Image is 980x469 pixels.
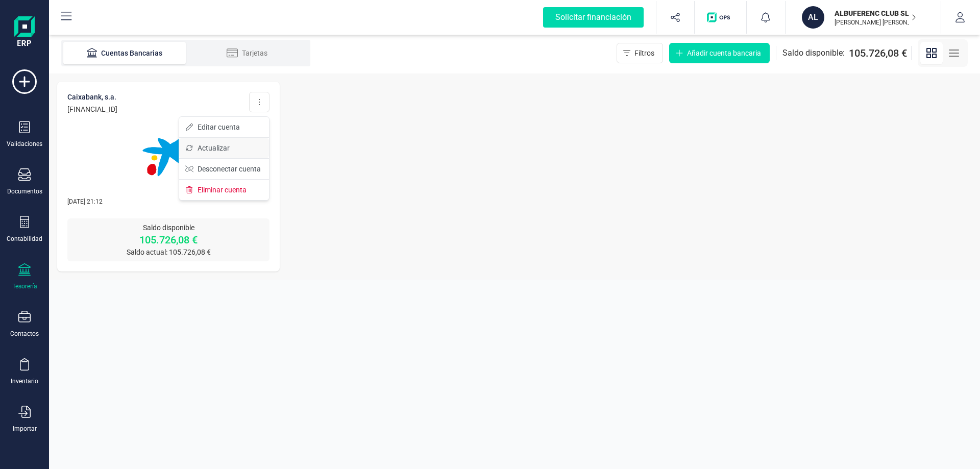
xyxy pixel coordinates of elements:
div: Contactos [10,330,39,338]
div: Documentos [7,187,42,195]
button: Eliminar cuenta [179,180,269,200]
span: Actualizar [198,143,230,153]
div: Inventario [11,377,38,385]
button: Logo de OPS [701,1,740,34]
div: Contabilidad [7,235,42,243]
span: Filtros [634,48,654,58]
button: Desconectar cuenta [179,159,269,179]
span: Saldo disponible: [782,47,845,59]
button: Filtros [617,43,663,63]
span: [DATE] 21:12 [67,198,103,205]
p: 105.726,08 € [67,233,269,247]
div: Validaciones [7,140,42,148]
p: CAIXABANK, S.A. [67,92,117,102]
span: 105.726,08 € [849,46,907,60]
img: Logo Finanedi [14,16,35,49]
div: AL [802,6,824,29]
span: Editar cuenta [198,122,240,132]
button: Solicitar financiación [531,1,656,34]
button: Editar cuenta [179,117,269,137]
button: ALALBUFERENC CLUB SL.[PERSON_NAME] [PERSON_NAME] [798,1,928,34]
div: Tarjetas [206,48,288,58]
p: ALBUFERENC CLUB SL. [835,8,916,18]
img: Logo de OPS [707,12,734,22]
span: Añadir cuenta bancaria [687,48,761,58]
p: Saldo disponible [67,223,269,233]
div: Solicitar financiación [543,7,644,28]
button: Añadir cuenta bancaria [669,43,770,63]
p: Saldo actual: 105.726,08 € [67,247,269,257]
p: [PERSON_NAME] [PERSON_NAME] [835,18,916,27]
div: Importar [13,425,37,433]
div: Tesorería [12,282,37,290]
span: Eliminar cuenta [198,185,247,195]
p: [FINANCIAL_ID] [67,104,117,114]
span: Desconectar cuenta [198,164,261,174]
button: Actualizar [179,138,269,158]
div: Cuentas Bancarias [84,48,165,58]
